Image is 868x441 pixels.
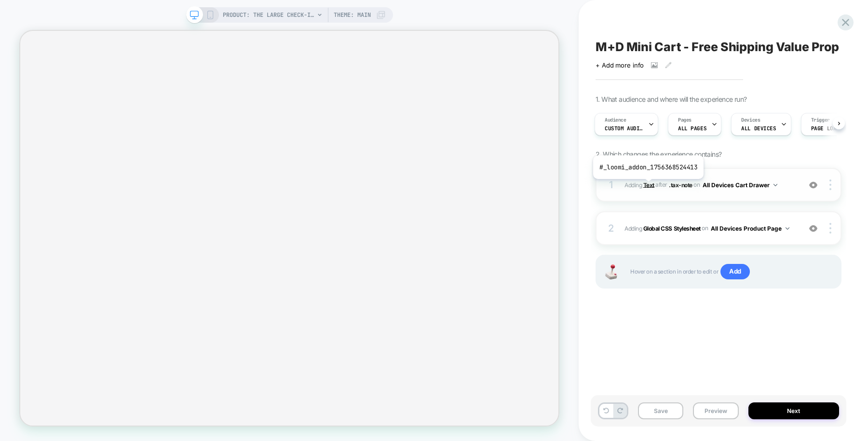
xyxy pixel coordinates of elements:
[702,223,708,234] span: on
[693,402,738,419] button: Preview
[630,264,831,279] span: Hover on a section in order to edit or
[605,125,643,132] span: Custom Audience
[638,402,683,419] button: Save
[669,181,692,188] span: .tax-note
[748,402,840,419] button: Next
[741,125,776,132] span: ALL DEVICES
[678,117,692,124] span: Pages
[773,184,777,186] img: down arrow
[741,117,760,124] span: Devices
[786,227,789,230] img: down arrow
[606,220,616,237] div: 2
[643,224,701,232] b: Global CSS Stylesheet
[711,222,789,234] button: All Devices Product Page
[811,125,840,132] span: Page Load
[223,7,314,23] span: PRODUCT: The Large Check-In Roller in Glossy Lavender
[829,179,831,190] img: close
[678,125,706,132] span: ALL PAGES
[601,264,621,279] img: Joystick
[693,179,700,190] span: on
[643,181,654,188] b: Text
[624,222,796,234] span: Adding
[596,40,839,54] span: M+D Mini Cart - Free Shipping Value Prop
[703,179,777,191] button: All Devices Cart Drawer
[655,181,667,188] span: AFTER
[605,117,626,124] span: Audience
[829,223,831,234] img: close
[606,176,616,193] div: 1
[811,117,830,124] span: Trigger
[596,150,721,158] span: 2. Which changes the experience contains?
[596,95,746,103] span: 1. What audience and where will the experience run?
[720,264,750,279] span: Add
[809,224,817,233] img: crossed eye
[334,7,371,23] span: Theme: MAIN
[809,181,817,189] img: crossed eye
[596,61,644,69] span: + Add more info
[624,181,654,188] span: Adding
